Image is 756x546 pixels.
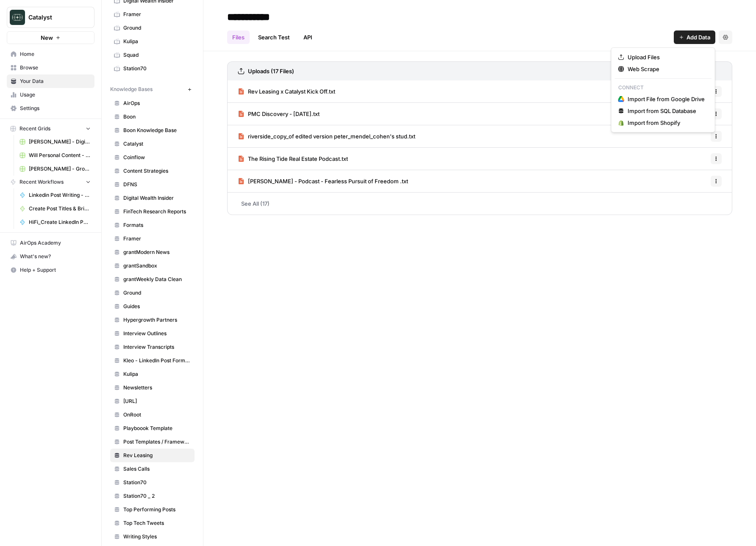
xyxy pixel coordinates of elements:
a: Create Post Titles & Briefs - From Interview [16,202,94,215]
span: [PERSON_NAME] - Digital Wealth Insider [29,138,91,146]
a: [PERSON_NAME] - Digital Wealth Insider [16,135,94,149]
a: Settings [7,102,94,115]
button: Workspace: Catalyst [7,7,94,28]
p: Connect [615,82,712,93]
a: AirOps Academy [7,236,94,250]
span: PMC Discovery - [DATE].txt [248,110,320,118]
a: Framer [110,8,195,21]
span: Digital Wealth Insider [123,194,191,202]
span: HiFi_Create LinkedIn Posts from Template [29,218,91,226]
span: Browse [20,64,91,72]
span: Knowledge Bases [110,85,153,93]
span: Squad [123,51,191,59]
span: Rev Leasing [123,452,191,459]
a: Writing Styles [110,530,195,543]
a: Interview Transcripts [110,340,195,354]
a: API [298,30,317,44]
span: grantWeekly Data Clean [123,276,191,283]
button: What's new? [7,250,94,263]
a: grantSandbox [110,259,195,273]
span: Station70 [123,479,191,486]
span: Content Strategies [123,167,191,175]
a: Digital Wealth Insider [110,191,195,205]
span: Newsletters [123,384,191,392]
span: Linkedin Post Writing - [DATE] [29,191,91,199]
a: Kulipa [110,35,195,48]
span: Settings [20,105,91,112]
button: Recent Workflows [7,176,94,188]
a: Kleo - LinkedIn Post Formats [110,354,195,367]
span: Import File from Google Drive [628,95,705,103]
span: Kulipa [123,38,191,45]
span: Boon [123,113,191,121]
span: riverside_copy_of edited version peter_mendel_cohen's stud.txt [248,132,415,141]
a: Newsletters [110,381,195,394]
span: Usage [20,91,91,99]
a: [PERSON_NAME] - Ground Content - [DATE] [16,162,94,176]
a: Top Performing Posts [110,503,195,516]
span: Import from Shopify [628,119,705,127]
span: Station70 _ 2 [123,492,191,500]
span: Guides [123,303,191,310]
a: Search Test [253,30,295,44]
a: grantWeekly Data Clean [110,273,195,286]
span: Formats [123,221,191,229]
span: Station70 [123,65,191,72]
span: The Rising Tide Real Estate Podcast.txt [248,154,348,163]
a: FinTech Research Reports [110,205,195,218]
span: AirOps Academy [20,239,91,247]
a: Rev Leasing [110,449,195,462]
span: Sales Calls [123,465,191,473]
a: AirOps [110,97,195,110]
a: riverside_copy_of edited version peter_mendel_cohen's stud.txt [238,125,415,147]
button: Help + Support [7,263,94,277]
span: Catalyst [123,140,191,148]
span: FinTech Research Reports [123,208,191,215]
span: Interview Transcripts [123,343,191,351]
span: Top Performing Posts [123,506,191,513]
a: Linkedin Post Writing - [DATE] [16,188,94,202]
a: OnRoot [110,408,195,422]
div: What's new? [7,250,94,263]
button: Add Data [674,30,715,44]
a: Guides [110,300,195,313]
a: Browse [7,61,94,74]
span: Your Data [20,77,91,85]
div: Add Data [611,47,715,132]
span: Web Scrape [628,65,705,73]
a: Home [7,47,94,61]
a: Your Data [7,74,94,88]
span: Writing Styles [123,533,191,540]
a: Hypergrowth Partners [110,313,195,327]
a: grantModern News [110,245,195,259]
span: Upload Files [628,53,705,61]
a: Station70 _ 2 [110,489,195,503]
span: Ground [123,24,191,32]
span: [URL] [123,397,191,405]
span: Interview Outlines [123,330,191,337]
a: Framer [110,232,195,245]
a: Top Tech Tweets [110,516,195,530]
a: Sales Calls [110,462,195,476]
span: Framer [123,11,191,18]
span: Create Post Titles & Briefs - From Interview [29,205,91,212]
span: Import from SQL Database [628,107,705,115]
span: Boon Knowledge Base [123,127,191,134]
a: Post Templates / Framework [110,435,195,449]
span: Top Tech Tweets [123,519,191,527]
a: Station70 [110,62,195,75]
span: Post Templates / Framework [123,438,191,446]
a: Kulipa [110,367,195,381]
a: Catalyst [110,137,195,151]
a: Interview Outlines [110,327,195,340]
span: Recent Grids [19,125,50,132]
span: Rev Leasing x Catalyst Kick Off.txt [248,87,335,96]
img: Catalyst Logo [10,10,25,25]
a: Ground [110,21,195,35]
a: See All (17) [227,193,732,215]
span: [PERSON_NAME] - Ground Content - [DATE] [29,165,91,173]
span: Will Personal Content - [DATE] [29,152,91,159]
span: grantSandbox [123,262,191,270]
h3: Uploads (17 Files) [248,67,294,75]
a: Usage [7,88,94,102]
